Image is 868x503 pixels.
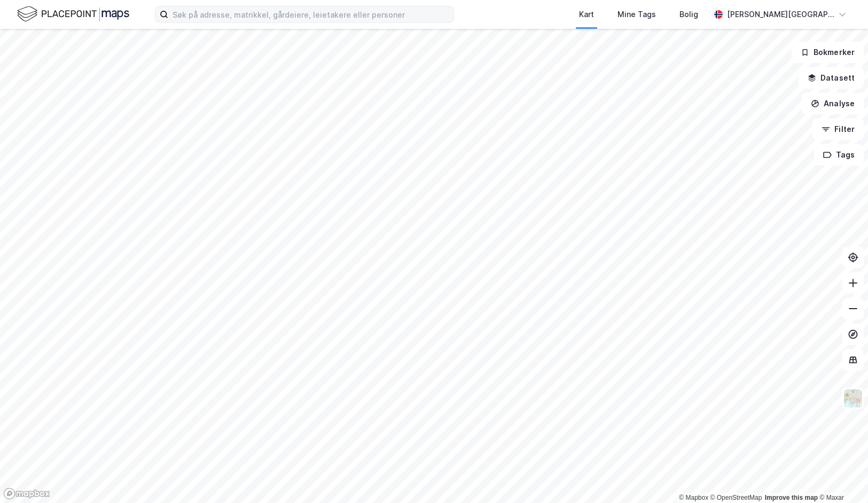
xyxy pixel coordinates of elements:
[812,119,864,140] button: Filter
[802,93,864,114] button: Analyse
[843,388,863,408] img: Z
[815,452,868,503] iframe: Chat Widget
[17,5,129,23] img: logo.f888ab2527a4732fd821a326f86c7f29.svg
[765,494,818,501] a: Improve this map
[792,42,864,63] button: Bokmerker
[814,144,864,166] button: Tags
[710,494,762,501] a: OpenStreetMap
[679,494,708,501] a: Mapbox
[3,488,50,500] a: Mapbox homepage
[815,452,868,503] div: Kontrollprogram for chat
[579,8,594,21] div: Kart
[799,67,864,89] button: Datasett
[617,8,656,21] div: Mine Tags
[679,8,698,21] div: Bolig
[168,6,453,22] input: Søk på adresse, matrikkel, gårdeiere, leietakere eller personer
[727,8,834,21] div: [PERSON_NAME][GEOGRAPHIC_DATA]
